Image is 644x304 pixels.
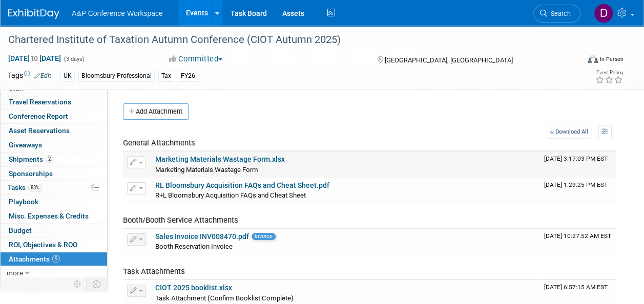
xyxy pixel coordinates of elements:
[155,155,285,163] a: Marketing Materials Wastage Form.xlsx
[165,54,226,64] button: Committed
[9,155,53,163] span: Shipments
[1,238,107,252] a: ROI, Objectives & ROO
[155,166,258,173] span: Marketing Materials Wastage Form
[1,153,107,166] a: Shipments2
[78,71,155,81] div: Bloomsbury Professional
[60,71,75,81] div: UK
[30,54,39,62] span: to
[599,55,624,63] div: In-Person
[9,198,38,206] span: Playbook
[9,84,24,92] span: Staff
[1,95,107,109] a: Travel Reservations
[123,103,189,120] button: Add Attachment
[34,72,51,79] a: Edit
[1,209,107,223] a: Misc. Expenses & Credits
[8,183,42,191] span: Tasks
[252,233,276,240] span: Invoice
[9,126,70,135] span: Asset Reservations
[588,55,598,63] img: Format-Inperson.png
[1,167,107,181] a: Sponsorships
[595,70,623,75] div: Event Rating
[1,224,107,237] a: Budget
[385,56,513,64] span: [GEOGRAPHIC_DATA], [GEOGRAPHIC_DATA]
[155,284,232,292] a: CIOT 2025 booklist.xlsx
[9,141,42,149] span: Giveaways
[7,269,23,277] span: more
[28,184,42,191] span: 83%
[9,98,71,106] span: Travel Reservations
[547,125,591,139] a: Download All
[155,181,329,189] a: RL Bloomsbury Acquisition FAQs and Cheat Sheet.pdf
[9,226,32,234] span: Budget
[123,138,195,147] span: General Attachments
[9,112,68,120] span: Conference Report
[534,53,624,69] div: Event Format
[9,212,89,220] span: Misc. Expenses & Credits
[540,151,616,177] td: Upload Timestamp
[1,181,107,194] a: Tasks83%
[1,124,107,138] a: Asset Reservations
[72,9,163,17] span: A&P Conference Workspace
[1,110,107,123] a: Conference Report
[8,70,51,82] td: Tags
[594,4,613,23] img: Dave Wright
[9,169,53,178] span: Sponsorships
[87,277,108,291] td: Toggle Event Tabs
[540,178,616,203] td: Upload Timestamp
[8,9,59,19] img: ExhibitDay
[1,266,107,280] a: more
[544,232,611,240] span: Upload Timestamp
[544,181,608,188] span: Upload Timestamp
[46,155,53,163] span: 2
[123,267,185,276] span: Task Attachments
[178,71,198,81] div: FY26
[155,243,233,250] span: Booth Reservation Invoice
[5,31,571,49] div: Chartered Institute of Taxation Autumn Conference (CIOT Autumn 2025)
[544,284,608,291] span: Upload Timestamp
[155,191,306,199] span: R+L Bloomsbury Acquisition FAQs and Cheat Sheet
[544,155,608,162] span: Upload Timestamp
[8,54,61,63] span: [DATE] [DATE]
[1,252,107,266] a: Attachments9
[123,215,238,225] span: Booth/Booth Service Attachments
[69,277,87,291] td: Personalize Event Tab Strip
[52,255,60,263] span: 9
[9,241,77,249] span: ROI, Objectives & ROO
[1,195,107,209] a: Playbook
[540,229,616,254] td: Upload Timestamp
[547,10,571,17] span: Search
[63,56,85,62] span: (3 days)
[155,294,294,302] span: Task Attachment (Confirm Booklist Complete)
[158,71,174,81] div: Tax
[155,232,249,241] a: Sales Invoice INV008470.pdf
[1,138,107,152] a: Giveaways
[533,5,580,23] a: Search
[9,255,60,263] span: Attachments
